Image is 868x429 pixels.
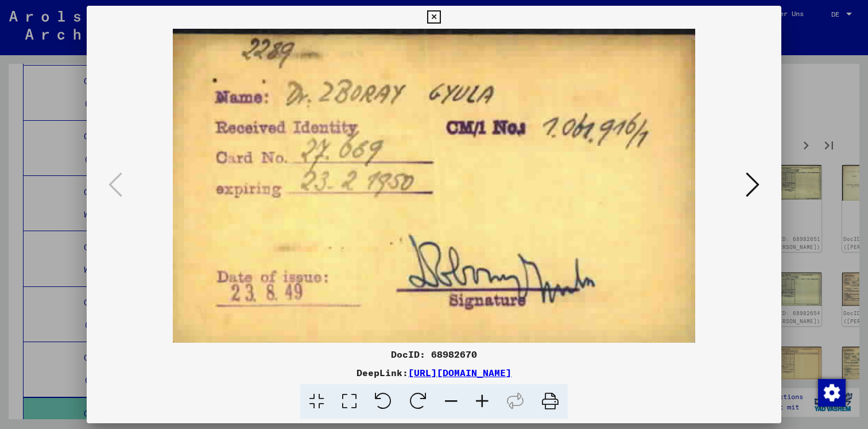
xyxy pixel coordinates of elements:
[126,29,742,343] img: 001.jpg
[408,367,511,378] a: [URL][DOMAIN_NAME]
[817,378,845,406] div: Zustimmung ändern
[87,366,781,380] div: DeepLink:
[818,379,846,407] img: Zustimmung ändern
[87,347,781,361] div: DocID: 68982670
